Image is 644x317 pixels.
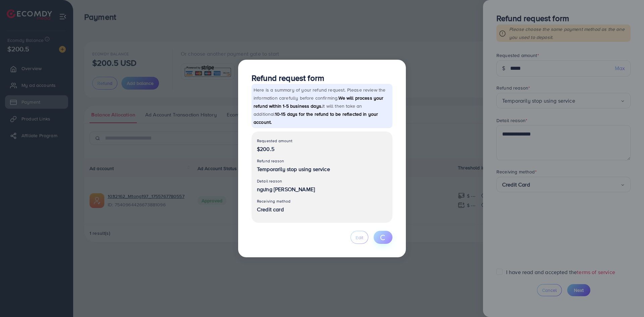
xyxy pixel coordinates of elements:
[351,231,368,244] button: Edit
[257,157,387,165] p: Refund reason
[254,95,384,109] span: We will process your refund within 1-5 business days.
[257,137,387,145] p: Requested amount
[615,287,639,312] iframe: Chat
[254,111,378,125] span: 10-15 days for the refund to be reflected in your account.
[356,234,363,241] span: Edit
[257,145,387,153] p: $200.5
[257,197,387,205] p: Receiving method
[257,205,387,213] p: Credit card
[257,177,387,185] p: Detail reason
[257,185,387,193] p: ngưng [PERSON_NAME]
[252,73,392,83] h3: Refund request form
[257,165,387,173] p: Temporarily stop using service
[252,84,392,128] p: Here is a summary of your refund request. Please review the information carefully before confirmi...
